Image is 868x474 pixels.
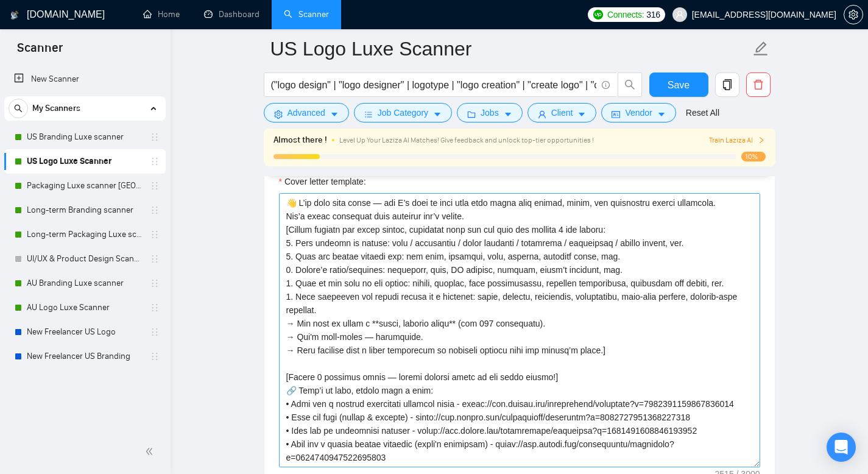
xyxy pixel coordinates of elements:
[827,433,856,462] div: Open Intercom Messenger
[273,133,327,147] span: Almost there !
[14,67,156,91] a: New Scanner
[467,110,476,119] span: folder
[354,103,452,122] button: barsJob Categorycaret-down
[676,10,684,19] span: user
[288,106,325,119] span: Advanced
[844,5,863,24] button: setting
[378,106,428,119] span: Job Category
[143,9,180,19] a: homeHome
[264,103,349,122] button: settingAdvancedcaret-down
[274,110,283,119] span: setting
[9,99,28,118] button: search
[150,205,160,215] span: holder
[150,132,160,142] span: holder
[9,104,27,113] span: search
[538,110,546,119] span: user
[7,39,72,65] span: Scanner
[27,344,143,369] a: New Freelancer US Branding
[27,320,143,344] a: New Freelancer US Logo
[528,103,597,122] button: userClientcaret-down
[607,8,644,21] span: Connects:
[364,110,373,119] span: bars
[577,110,586,119] span: caret-down
[646,8,660,21] span: 316
[145,445,157,458] span: double-left
[27,198,143,222] a: Long-term Branding scanner
[150,181,160,191] span: holder
[32,96,80,121] span: My Scanners
[150,230,160,239] span: holder
[279,175,366,188] label: Cover letter template:
[618,79,641,90] span: search
[746,73,771,97] button: delete
[10,5,19,25] img: logo
[27,174,143,198] a: Packaging Luxe scanner [GEOGRAPHIC_DATA]
[457,103,523,122] button: folderJobscaret-down
[271,77,596,93] input: Search Freelance Jobs...
[625,106,652,119] span: Vendor
[150,278,160,288] span: holder
[668,77,690,93] span: Save
[27,222,143,247] a: Long-term Packaging Luxe scanner
[709,135,765,146] button: Train Laziza AI
[150,254,160,264] span: holder
[747,79,770,90] span: delete
[4,96,166,369] li: My Scanners
[27,125,143,149] a: US Branding Luxe scanner
[753,41,769,57] span: edit
[715,73,739,97] button: copy
[339,136,594,144] span: Level Up Your Laziza AI Matches! Give feedback and unlock top-tier opportunities !
[27,149,143,174] a: US Logo Luxe Scanner
[504,110,512,119] span: caret-down
[602,81,610,89] span: info-circle
[844,10,863,19] span: setting
[618,73,642,97] button: search
[284,9,329,19] a: searchScanner
[279,193,760,467] textarea: Cover letter template:
[758,136,765,144] span: right
[150,303,160,313] span: holder
[150,327,160,337] span: holder
[150,157,160,166] span: holder
[481,106,499,119] span: Jobs
[649,73,708,97] button: Save
[593,10,603,19] img: upwork-logo.png
[686,106,719,119] a: Reset All
[657,110,666,119] span: caret-down
[844,10,863,19] a: setting
[741,152,766,161] span: 10%
[150,352,160,361] span: holder
[433,110,442,119] span: caret-down
[27,271,143,295] a: AU Branding Luxe scanner
[204,9,259,19] a: dashboardDashboard
[716,79,739,90] span: copy
[270,34,750,64] input: Scanner name...
[4,67,166,91] li: New Scanner
[27,295,143,320] a: AU Logo Luxe Scanner
[27,247,143,271] a: UI/UX & Product Design Scanner
[612,110,620,119] span: idcard
[601,103,676,122] button: idcardVendorcaret-down
[330,110,339,119] span: caret-down
[551,106,573,119] span: Client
